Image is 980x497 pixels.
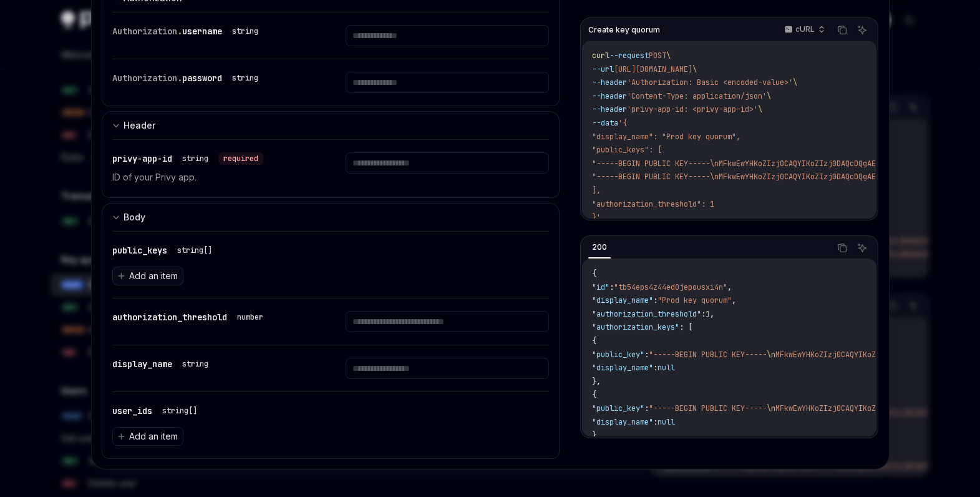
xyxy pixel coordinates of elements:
[592,363,653,373] span: "display_name"
[644,350,649,360] span: :
[592,64,614,74] span: --url
[592,309,701,319] span: "authorization_threshold"
[112,152,263,165] div: privy-app-id
[767,350,775,360] span: \n
[627,77,793,87] span: 'Authorization: Basic <encoded-value>'
[112,405,152,416] span: user_ids
[592,376,601,386] span: },
[854,22,870,38] button: Ask AI
[834,240,850,256] button: Copy the contents from the code block
[102,203,560,231] button: expand input section
[232,73,258,83] div: string
[182,359,208,369] div: string
[112,358,213,370] div: display_name
[588,25,660,35] span: Create key quorum
[218,152,263,165] div: required
[592,91,627,101] span: --header
[649,51,666,61] span: POST
[112,170,316,185] p: ID of your Privy app.
[592,295,653,305] span: "display_name"
[767,91,771,101] span: \
[692,64,697,74] span: \
[112,267,183,285] button: Add an item
[592,417,653,427] span: "display_name"
[653,363,657,373] span: :
[627,104,758,114] span: 'privy-app-id: <privy-app-id>'
[124,210,145,225] div: Body
[592,282,609,292] span: "id"
[177,245,212,255] div: string[]
[112,312,227,323] span: authorization_threshold
[732,295,736,305] span: ,
[112,311,268,323] div: authorization_threshold
[162,406,197,416] div: string[]
[102,111,560,139] button: expand input section
[592,199,714,209] span: "authorization_threshold": 1
[592,77,627,87] span: --header
[112,153,172,164] span: privy-app-id
[112,358,172,370] span: display_name
[592,51,609,61] span: curl
[609,51,649,61] span: --request
[679,322,692,332] span: : [
[653,417,657,427] span: :
[649,403,767,413] span: "-----BEGIN PUBLIC KEY-----
[777,19,830,41] button: cURL
[767,403,775,413] span: \n
[592,145,662,155] span: "public_keys": [
[727,282,732,292] span: ,
[588,240,611,255] div: 200
[653,295,657,305] span: :
[854,240,870,256] button: Ask AI
[112,405,202,417] div: user_ids
[592,118,618,128] span: --data
[758,104,762,114] span: \
[666,51,671,61] span: \
[182,26,222,37] span: username
[657,417,675,427] span: null
[129,270,178,282] span: Add an item
[592,212,601,222] span: }'
[592,336,596,346] span: {
[793,77,797,87] span: \
[592,185,601,195] span: ],
[237,312,263,322] div: number
[644,403,649,413] span: :
[592,132,740,142] span: "display_name": "Prod key quorum",
[112,26,182,37] span: Authorization.
[182,72,222,84] span: password
[112,427,183,446] button: Add an item
[834,22,850,38] button: Copy the contents from the code block
[592,390,596,400] span: {
[649,350,767,360] span: "-----BEGIN PUBLIC KEY-----
[592,430,596,440] span: }
[710,309,714,319] span: ,
[592,268,596,278] span: {
[657,295,732,305] span: "Prod key quorum"
[795,24,815,34] p: cURL
[614,282,727,292] span: "tb54eps4z44ed0jepousxi4n"
[592,322,679,332] span: "authorization_keys"
[592,104,627,114] span: --header
[112,25,263,37] div: Authorization.username
[614,64,692,74] span: [URL][DOMAIN_NAME]
[124,118,155,133] div: Header
[592,350,644,360] span: "public_key"
[609,282,614,292] span: :
[706,309,710,319] span: 1
[232,26,258,36] div: string
[112,244,217,257] div: public_keys
[129,430,178,443] span: Add an item
[112,245,167,256] span: public_keys
[112,72,263,84] div: Authorization.password
[112,72,182,84] span: Authorization.
[618,118,627,128] span: '{
[592,403,644,413] span: "public_key"
[182,154,208,164] div: string
[701,309,706,319] span: :
[657,363,675,373] span: null
[627,91,767,101] span: 'Content-Type: application/json'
